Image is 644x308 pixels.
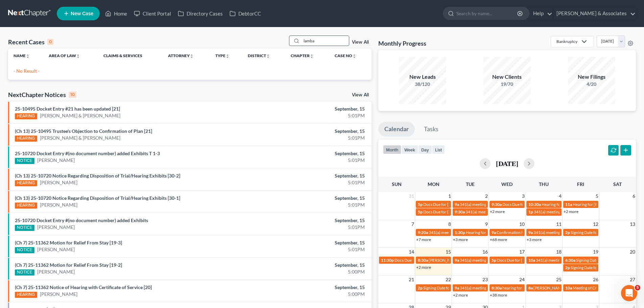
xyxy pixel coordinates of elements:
[335,53,356,58] a: Case Nounfold_more
[253,150,365,157] div: September, 15
[490,209,505,214] a: +2 more
[418,258,428,263] span: 8:30a
[573,202,625,207] span: Hearing for [PERSON_NAME]
[565,265,570,270] span: 2p
[558,192,562,200] span: 4
[423,285,524,290] span: Signing Date for [PERSON_NAME] and [PERSON_NAME]
[592,220,599,228] span: 12
[174,7,226,20] a: Directory Cases
[253,217,365,224] div: September, 15
[15,262,122,268] a: (Ch 7) 25-11362 Motion for Relief From Stay [19-2]
[15,106,120,112] a: 25-10495 Docket Entry #21 has been updated [21]
[37,246,75,253] a: [PERSON_NAME]
[49,53,80,58] a: Area of Lawunfold_more
[445,276,452,284] span: 22
[40,112,120,119] a: [PERSON_NAME] & [PERSON_NAME]
[76,54,80,58] i: unfold_more
[484,192,488,200] span: 2
[577,181,584,187] span: Fri
[352,40,369,45] a: View All
[455,285,459,290] span: 9a
[291,53,314,58] a: Chapterunfold_more
[302,36,349,46] input: Search by name...
[496,160,518,167] h2: [DATE]
[482,248,488,256] span: 16
[253,239,365,246] div: September, 15
[555,276,562,284] span: 25
[253,291,365,298] div: 5:00PM
[15,292,37,298] div: HEARING
[528,285,533,290] span: 8a
[310,54,314,58] i: unfold_more
[555,220,562,228] span: 11
[455,258,459,263] span: 9a
[418,209,423,214] span: 5p
[418,230,428,235] span: 9:20a
[418,285,423,290] span: 2p
[453,237,468,242] a: +3 more
[40,291,77,298] a: [PERSON_NAME]
[492,258,496,263] span: 5p
[528,209,533,214] span: 1p
[483,73,531,81] div: New Clients
[429,230,494,235] span: 341(a) meeting for [PERSON_NAME]
[527,237,542,242] a: +3 more
[248,53,270,58] a: Districtunfold_more
[501,181,512,187] span: Wed
[592,276,599,284] span: 26
[253,268,365,275] div: 5:00PM
[530,7,552,20] a: Help
[15,203,37,209] div: HEARING
[568,73,615,81] div: New Filings
[492,202,502,207] span: 9:30a
[37,224,75,231] a: [PERSON_NAME]
[15,240,122,245] a: (Ch 7) 25-11362 Motion for Relief From Stay [19-3]
[381,258,394,263] span: 11:30p
[408,192,415,200] span: 31
[466,230,519,235] span: Hearing for [PERSON_NAME]
[399,73,446,81] div: New Leads
[395,258,450,263] span: Docs Due for [PERSON_NAME]
[253,179,365,186] div: 5:01PM
[484,220,488,228] span: 9
[253,224,365,231] div: 5:01PM
[26,54,30,58] i: unfold_more
[502,285,554,290] span: hearing for [PERSON_NAME]
[15,128,152,134] a: (Ch 13) 25-10495 Trustee's Objection to Confirmation of Plan [21]
[383,145,401,154] button: month
[15,195,180,201] a: (Ch 13) 25-10720 Notice Regarding Disposition of Trial/Hearing Exhibits [30-1]
[490,237,507,242] a: +68 more
[453,292,468,298] a: +2 more
[8,38,53,46] div: Recent Cases
[15,217,148,223] a: 25-10720 Docket Entry #(no document number) added Exhibits
[102,7,130,20] a: Home
[621,285,637,301] iframe: Intercom live chat
[15,180,37,186] div: HEARING
[635,285,640,290] span: 5
[352,54,356,58] i: unfold_more
[37,268,75,275] a: [PERSON_NAME]
[568,81,615,88] div: 4/20
[253,105,365,112] div: September, 15
[226,7,264,20] a: DebtorCC
[40,202,77,208] a: [PERSON_NAME]
[253,172,365,179] div: September, 15
[492,285,502,290] span: 8:30a
[15,113,37,119] div: HEARING
[455,230,465,235] span: 1:30p
[629,220,636,228] span: 13
[528,230,533,235] span: 9a
[539,181,549,187] span: Thu
[408,248,415,256] span: 14
[14,53,30,58] a: Nameunfold_more
[15,173,180,179] a: (Ch 13) 25-10720 Notice Regarding Disposition of Trial/Hearing Exhibits [30-2]
[15,136,37,142] div: HEARING
[168,53,194,58] a: Attorneyunfold_more
[253,195,365,202] div: September, 15
[401,145,418,154] button: week
[40,135,120,141] a: [PERSON_NAME] & [PERSON_NAME]
[418,202,423,207] span: 5p
[466,209,531,214] span: 341(a) meeting for [PERSON_NAME]
[528,258,535,263] span: 10a
[428,181,439,187] span: Mon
